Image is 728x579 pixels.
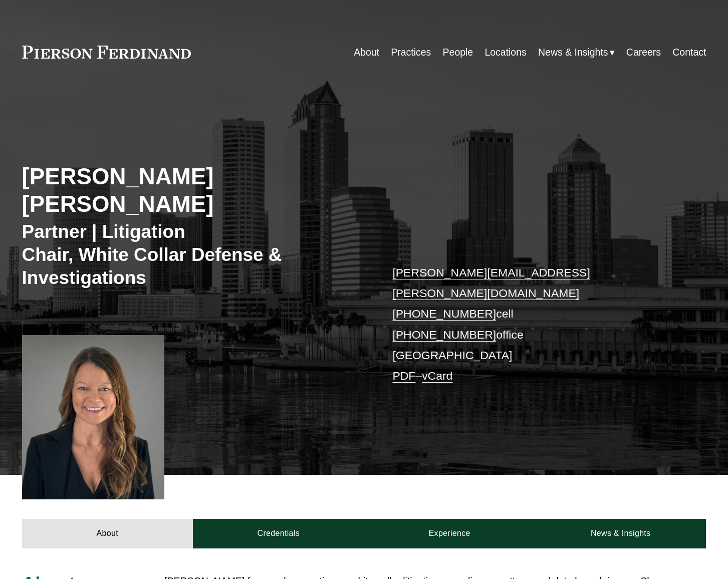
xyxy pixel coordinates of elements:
a: vCard [422,369,452,382]
a: Credentials [193,519,364,548]
a: Locations [484,43,526,62]
a: Experience [364,519,535,548]
a: Practices [391,43,431,62]
a: PDF [392,369,415,382]
h3: Partner | Litigation Chair, White Collar Defense & Investigations [22,220,364,289]
a: People [443,43,473,62]
a: Contact [672,43,706,62]
p: cell office [GEOGRAPHIC_DATA] – [392,262,677,387]
a: [PERSON_NAME][EMAIL_ADDRESS][PERSON_NAME][DOMAIN_NAME] [392,266,590,300]
a: About [354,43,379,62]
span: News & Insights [538,44,608,61]
a: [PHONE_NUMBER] [392,328,496,341]
h2: [PERSON_NAME] [PERSON_NAME] [22,163,364,218]
a: About [22,519,193,548]
a: Careers [626,43,661,62]
a: [PHONE_NUMBER] [392,307,496,320]
a: News & Insights [535,519,706,548]
a: folder dropdown [538,43,615,62]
